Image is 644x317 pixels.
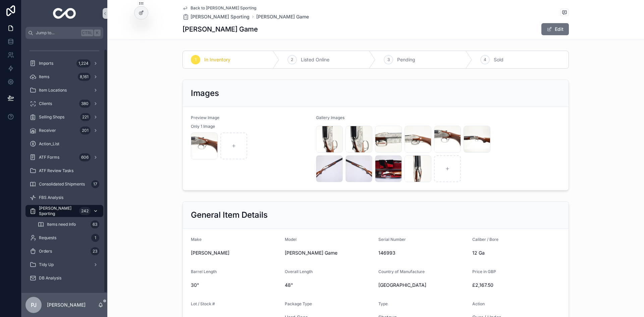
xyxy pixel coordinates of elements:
[78,73,91,81] div: 8,161
[285,250,373,256] span: [PERSON_NAME] Game
[25,98,103,110] a: Clients380
[285,237,297,242] span: Model
[34,218,103,230] a: Items need Info63
[39,262,54,267] span: Tidy Up
[25,272,103,284] a: DB Analysis
[39,101,52,106] span: Clients
[39,155,59,160] span: ATF Forms
[204,56,230,63] span: In Inventory
[387,57,390,62] span: 3
[39,275,61,281] span: DB Analysis
[316,115,344,120] span: Gallery Images
[25,111,103,123] a: Selling Shops221
[79,100,91,108] div: 380
[291,57,293,62] span: 2
[191,5,256,11] span: Back to [PERSON_NAME] Sporting
[25,84,103,96] a: Item Locations
[25,71,103,83] a: Items8,161
[191,250,279,256] span: [PERSON_NAME]
[285,301,312,306] span: Package Type
[39,249,52,254] span: Orders
[80,126,91,135] div: 201
[47,222,76,227] span: Items need Info
[472,301,485,306] span: Action
[39,141,59,147] span: Action_List
[76,59,91,67] div: 1,224
[191,301,215,306] span: Lot / Stock #
[25,192,103,204] a: FBS Analysis
[541,23,569,35] button: Edit
[182,24,258,34] h1: [PERSON_NAME] Game
[25,124,103,137] a: Receiver201
[472,250,561,256] span: 12 Ga
[91,180,99,188] div: 17
[25,165,103,177] a: ATF Review Tasks
[25,138,103,150] a: Action_List
[378,301,388,306] span: Type
[47,302,86,308] p: [PERSON_NAME]
[378,250,467,256] span: 146993
[39,114,64,120] span: Selling Shops
[25,232,103,244] a: Requests1
[91,234,99,242] div: 1
[301,56,329,63] span: Listed Online
[95,30,100,36] span: K
[195,57,197,62] span: 1
[39,61,53,66] span: Imports
[191,88,219,99] h2: Images
[378,237,406,242] span: Serial Number
[484,57,486,62] span: 4
[39,181,85,187] span: Consolidated Shipments
[31,301,37,309] span: PJ
[39,88,67,93] span: Item Locations
[378,282,467,288] span: [GEOGRAPHIC_DATA]
[39,168,73,173] span: ATF Review Tasks
[39,74,49,80] span: Items
[25,245,103,257] a: Orders23
[191,237,202,242] span: Make
[21,39,107,293] div: scrollable content
[25,259,103,271] a: Tidy Up
[39,235,56,241] span: Requests
[182,5,256,11] a: Back to [PERSON_NAME] Sporting
[91,220,99,228] div: 63
[472,282,561,288] span: £2,167.50
[53,8,76,19] img: App logo
[39,195,63,200] span: FBS Analysis
[191,124,215,129] span: Only 1 Image
[494,56,503,63] span: Sold
[285,282,373,288] span: 48"
[25,178,103,190] a: Consolidated Shipments17
[79,153,91,161] div: 606
[191,269,217,274] span: Barrel Length
[472,269,496,274] span: Price in GBP
[39,206,76,216] span: [PERSON_NAME] Sporting
[91,247,99,255] div: 23
[25,27,103,39] button: Jump to...CtrlK
[80,113,91,121] div: 221
[79,207,91,215] div: 242
[191,115,219,120] span: Preview Image
[39,128,56,133] span: Receiver
[191,210,268,220] h2: General Item Details
[25,151,103,163] a: ATF Forms606
[25,57,103,69] a: Imports1,224
[397,56,415,63] span: Pending
[36,30,78,36] span: Jump to...
[285,269,313,274] span: Overall Length
[256,13,309,20] a: [PERSON_NAME] Game
[472,237,498,242] span: Caliber / Bore
[81,30,93,36] span: Ctrl
[182,13,250,20] a: [PERSON_NAME] Sporting
[191,282,279,288] span: 30"
[191,13,250,20] span: [PERSON_NAME] Sporting
[25,205,103,217] a: [PERSON_NAME] Sporting242
[378,269,425,274] span: Country of Manufacture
